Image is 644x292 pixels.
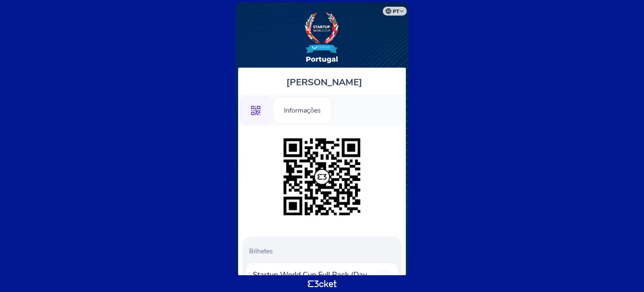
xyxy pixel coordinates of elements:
[286,76,362,89] span: [PERSON_NAME]
[273,105,332,114] a: Informações
[249,247,398,256] p: Bilhetes
[303,11,341,63] img: Startup World Cup Portugal
[279,134,365,220] img: cf091b4c7dea44d6bd30e1d2b77ece0b.png
[253,270,375,290] span: Startup World Cup Full Pack (Day 1&2)
[273,97,332,124] div: Informações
